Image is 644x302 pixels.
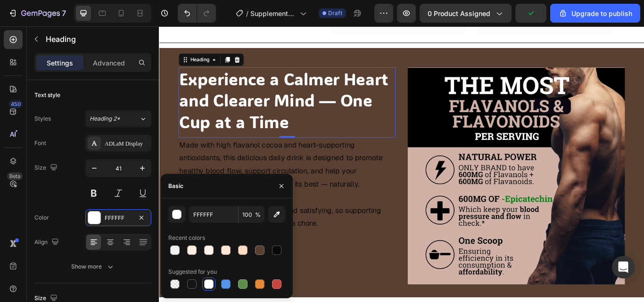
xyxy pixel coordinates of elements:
div: Styles [34,114,51,123]
button: Heading 2* [85,110,151,127]
span: Heading 2* [90,114,120,123]
div: Recent colors [168,234,205,242]
img: gempages_586040185100174109-188247b1-fa62-4ff8-afc5-13e8d618bfe3.jpg [290,48,543,301]
div: Show more [71,262,115,271]
button: 7 [4,4,70,23]
div: Open Intercom Messenger [612,256,635,278]
h2: Experience a Calmer Heart and Clearer Mind — One Cup at a Time [23,48,276,125]
div: FFFFFF [105,214,132,222]
p: Made with high flavanol cocoa and heart-supporting antioxidants, this delicious daily drink is de... [24,131,275,192]
div: 450 [9,100,23,108]
p: Advanced [93,58,125,68]
p: The best part? It’s rich, smooth, and satisfying, so supporting your heart health never feels lik... [24,207,275,238]
div: Heading [34,35,60,43]
div: Suggested for you [168,268,217,276]
div: Text style [34,91,60,99]
div: Font [34,139,46,147]
div: Size [34,162,59,174]
p: 7 [62,8,66,19]
div: Beta [7,172,23,180]
div: Basic [168,182,183,190]
span: Supplements Cocoa Flavanols New LP | WIP [250,8,296,18]
button: Show more [34,258,151,275]
button: 0 product assigned [420,4,512,23]
span: 0 product assigned [428,8,490,18]
span: / [246,8,248,18]
span: Draft [328,9,342,17]
div: ADLaM Display [105,139,149,148]
p: Heading [46,33,148,45]
iframe: Design area [159,26,644,302]
span: % [255,211,261,219]
div: Undo/Redo [178,4,216,23]
div: Align [34,236,61,249]
input: Eg: FFFFFF [189,206,238,223]
div: Color [34,213,49,222]
p: Settings [47,58,73,68]
div: Upgrade to publish [558,8,632,18]
button: Upgrade to publish [550,4,640,23]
